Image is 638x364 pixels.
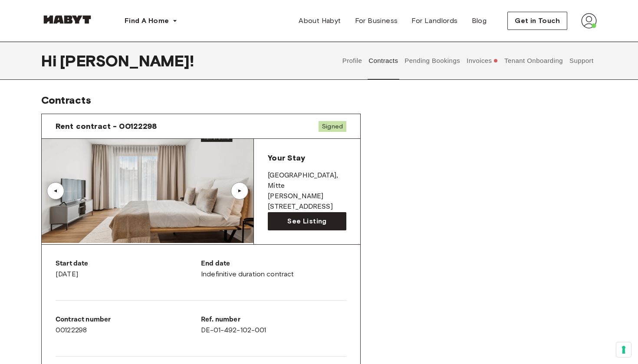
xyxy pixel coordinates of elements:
[56,121,157,131] span: Rent contract - 00122298
[292,12,348,30] a: About Habyt
[268,171,346,191] p: [GEOGRAPHIC_DATA] , Mitte
[299,16,341,26] span: About Habyt
[465,12,494,30] a: Blog
[51,188,60,193] div: ▲
[201,259,346,269] p: End date
[41,94,91,106] span: Contracts
[268,212,346,230] a: See Listing
[118,12,184,30] button: Find A Home
[503,42,564,80] button: Tenant Onboarding
[404,42,461,80] button: Pending Bookings
[339,42,597,80] div: user profile tabs
[341,42,363,80] button: Profile
[235,188,244,193] div: ▲
[125,16,169,26] span: Find A Home
[41,15,93,24] img: Habyt
[201,315,346,325] p: Ref. number
[466,42,499,80] button: Invoices
[42,139,253,243] img: Image of the room
[472,16,487,26] span: Blog
[41,52,60,70] span: Hi
[616,342,631,357] button: Your consent preferences for tracking technologies
[56,315,201,325] p: Contract number
[355,16,398,26] span: For Business
[287,216,326,226] span: See Listing
[319,121,346,132] span: Signed
[56,315,201,335] div: 00122298
[201,259,346,279] div: Indefinitive duration contract
[268,153,305,163] span: Your Stay
[268,191,346,212] p: [PERSON_NAME][STREET_ADDRESS]
[56,259,201,269] p: Start date
[368,42,399,80] button: Contracts
[515,16,560,26] span: Get in Touch
[201,315,346,335] div: DE-01-492-102-001
[348,12,405,30] a: For Business
[405,12,464,30] a: For Landlords
[411,16,457,26] span: For Landlords
[581,13,597,29] img: avatar
[568,42,595,80] button: Support
[507,12,567,30] button: Get in Touch
[56,259,201,279] div: [DATE]
[60,52,194,70] span: [PERSON_NAME] !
